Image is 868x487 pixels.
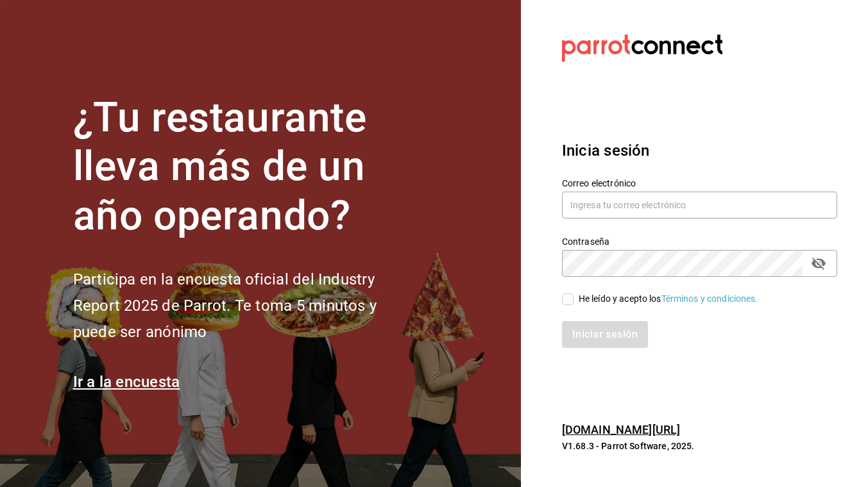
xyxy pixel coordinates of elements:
[562,178,837,187] label: Correo electrónico
[808,252,830,274] button: passwordField
[73,373,180,391] a: Ir a la encuesta
[661,293,758,304] a: Términos y condiciones.
[562,139,837,162] h3: Inicia sesión
[579,292,758,306] div: He leído y acepto los
[562,192,837,219] input: Ingresa tu correo electrónico
[73,267,420,345] h2: Participa en la encuesta oficial del Industry Report 2025 de Parrot. Te toma 5 minutos y puede se...
[562,440,837,452] p: V1.68.3 - Parrot Software, 2025.
[562,423,680,436] a: [DOMAIN_NAME][URL]
[562,236,837,245] label: Contraseña
[73,94,420,241] h1: ¿Tu restaurante lleva más de un año operando?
